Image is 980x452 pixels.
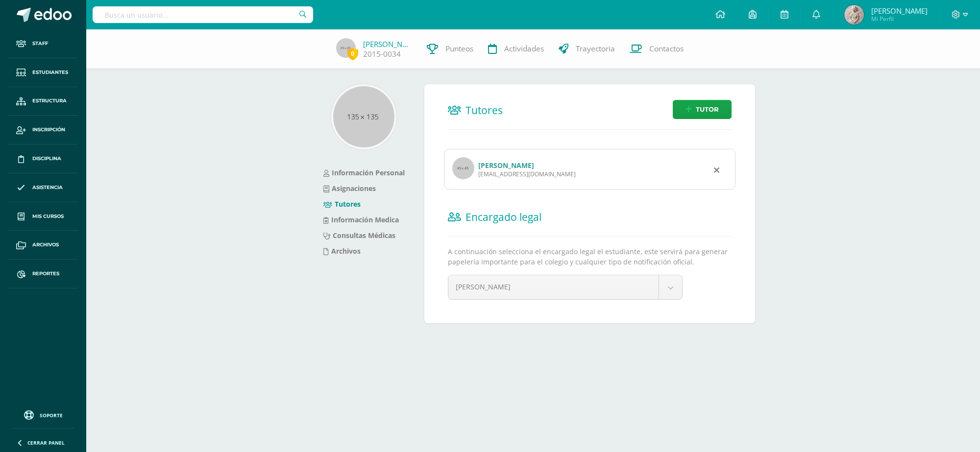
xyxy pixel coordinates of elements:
[363,39,412,49] a: [PERSON_NAME]
[323,231,395,240] a: Consultas Médicas
[323,215,399,224] a: Información Medica
[622,29,691,69] a: Contactos
[93,6,313,23] input: Busca un usuario...
[445,44,473,54] span: Punteos
[714,164,719,175] div: Remover
[323,168,405,177] a: Información Personal
[8,58,78,87] a: Estudiantes
[673,100,732,119] a: Tutor
[12,408,74,421] a: Soporte
[478,161,534,170] a: [PERSON_NAME]
[8,202,78,231] a: Mis cursos
[696,100,719,119] span: Tutor
[871,15,928,23] span: Mi Perfil
[8,260,78,288] a: Reportes
[8,231,78,260] a: Archivos
[32,97,67,105] span: Estructura
[465,210,541,224] span: Encargado legal
[32,184,63,191] span: Asistencia
[649,44,684,54] span: Contactos
[32,213,64,220] span: Mis cursos
[452,157,474,179] img: profile image
[478,170,576,178] div: [EMAIL_ADDRESS][DOMAIN_NAME]
[8,116,78,144] a: Inscripción
[32,69,68,76] span: Estudiantes
[576,44,615,54] span: Trayectoria
[8,29,78,58] a: Staff
[504,44,544,54] span: Actividades
[363,49,401,59] a: 2015-0034
[844,5,864,24] img: 0721312b14301b3cebe5de6252ad211a.png
[456,275,647,298] span: [PERSON_NAME]
[323,199,361,209] a: Tutores
[32,126,65,134] span: Inscripción
[871,6,928,16] span: [PERSON_NAME]
[419,29,481,69] a: Punteos
[333,86,394,147] img: 135x135
[481,29,551,69] a: Actividades
[448,275,683,299] a: [PERSON_NAME]
[32,40,48,48] span: Staff
[32,155,61,163] span: Disciplina
[8,173,78,202] a: Asistencia
[323,246,361,256] a: Archivos
[8,144,78,173] a: Disciplina
[32,241,59,249] span: Archivos
[448,246,732,267] p: A continuación selecciona el encargado legal el estudiante, este servirá para generar papelería i...
[27,439,65,446] span: Cerrar panel
[8,87,78,116] a: Estructura
[465,103,503,117] span: Tutores
[551,29,622,69] a: Trayectoria
[336,38,356,58] img: 45x45
[323,184,376,193] a: Asignaciones
[32,270,59,278] span: Reportes
[40,412,63,419] span: Soporte
[347,48,358,60] span: 0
